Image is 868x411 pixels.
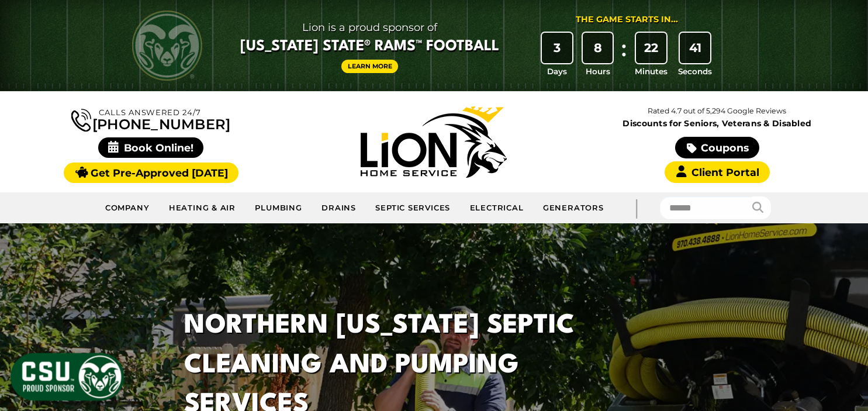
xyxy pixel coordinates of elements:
a: Coupons [675,137,759,158]
span: Days [547,65,567,77]
p: Rated 4.7 out of 5,294 Google Reviews [576,105,859,118]
div: : [618,33,630,78]
a: [PHONE_NUMBER] [71,106,230,132]
a: Client Portal [665,161,770,183]
a: Heating & Air [160,196,246,220]
a: Plumbing [245,196,312,220]
img: CSU Sponsor Badge [9,351,126,402]
span: Hours [586,65,610,77]
a: Company [96,196,160,220]
div: 22 [636,33,666,63]
div: | [613,192,660,223]
span: Seconds [678,65,712,77]
a: Learn More [341,60,399,73]
div: The Game Starts in... [576,13,678,26]
span: Lion is a proud sponsor of [240,18,499,37]
img: CSU Rams logo [132,11,202,81]
span: [US_STATE] State® Rams™ Football [240,37,499,57]
a: Generators [534,196,613,220]
a: Electrical [460,196,533,220]
span: Book Online! [98,137,204,158]
div: 41 [680,33,710,63]
a: Drains [312,196,366,220]
div: 8 [583,33,613,63]
span: Discounts for Seniors, Veterans & Disabled [578,119,856,127]
span: Minutes [635,65,668,77]
a: Septic Services [366,196,460,220]
img: Lion Home Service [361,106,507,178]
div: 3 [542,33,572,63]
a: Get Pre-Approved [DATE] [64,163,238,183]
